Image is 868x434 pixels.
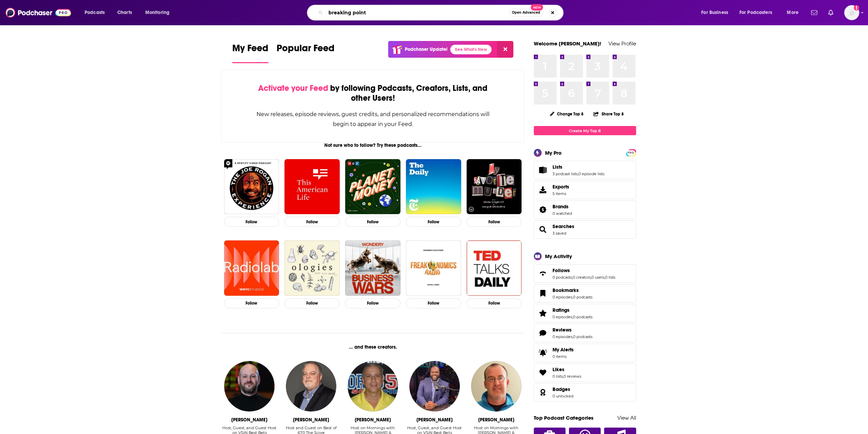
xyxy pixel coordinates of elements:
a: Top Podcast Categories [534,415,593,421]
div: My Activity [545,253,572,260]
span: For Business [701,8,728,17]
span: , [563,374,563,379]
img: Greg Gaston [348,361,398,411]
a: Badges [553,386,573,392]
img: Eli Savoie [471,361,521,411]
button: Follow [284,217,340,227]
a: PRO [627,150,635,155]
span: Popular Feed [277,42,335,58]
a: Planet Money [345,159,400,214]
a: 0 reviews [563,374,581,379]
span: , [572,334,573,339]
span: Open Advanced [512,11,540,14]
a: Reviews [536,328,550,338]
button: Change Top 8 [546,110,588,118]
a: Reviews [553,327,592,333]
span: Badges [553,386,570,392]
span: Ratings [553,307,570,313]
span: Reviews [534,324,636,342]
button: Share Top 8 [593,107,624,121]
span: My Alerts [553,347,574,353]
span: Bookmarks [534,284,636,303]
span: Likes [534,363,636,382]
span: , [572,295,573,299]
span: , [578,171,578,176]
div: Greg Gaston [355,417,391,423]
span: Podcasts [85,8,105,17]
img: Wes Reynolds [224,361,275,411]
span: Monitoring [145,8,170,17]
img: Mike Mulligan [286,361,336,411]
span: Brands [553,204,569,210]
div: Wes Reynolds [231,417,267,423]
a: Follows [553,267,615,274]
a: 0 users [591,275,604,280]
span: Lists [534,161,636,179]
img: Radiolab [224,240,279,296]
a: Freakonomics Radio [406,240,461,296]
button: Follow [467,298,522,308]
span: For Podcasters [739,8,772,17]
button: Follow [467,217,522,227]
button: open menu [782,7,807,18]
button: Show profile menu [844,5,859,20]
span: Activate your Feed [258,83,328,93]
img: Ologies with Alie Ward [284,240,340,296]
span: , [572,314,573,319]
a: Charts [113,7,136,18]
span: Badges [534,383,636,402]
a: Ratings [553,307,592,313]
a: Searches [553,223,574,229]
button: Open AdvancedNew [509,9,543,17]
span: New [531,4,543,11]
a: Searches [536,225,550,234]
button: Follow [224,298,279,308]
a: Lists [536,165,550,175]
a: Popular Feed [277,42,335,63]
a: Brands [553,204,572,210]
div: Eli Savoie [478,417,514,423]
button: open menu [141,7,178,18]
input: Search podcasts, credits, & more... [326,7,509,18]
a: Exports [534,181,636,199]
a: 0 podcasts [573,334,592,339]
span: , [572,275,573,280]
a: See What's New [450,45,491,54]
img: User Profile [844,5,859,20]
a: The Daily [406,159,461,214]
img: This American Life [284,159,340,214]
a: Business Wars [345,240,400,296]
button: Follow [284,298,340,308]
span: Follows [534,264,636,283]
a: Welcome [PERSON_NAME]! [534,40,601,47]
span: Searches [534,220,636,239]
div: My Pro [545,150,562,156]
div: Mike Mulligan [293,417,329,423]
a: Bookmarks [536,289,550,298]
button: Follow [345,217,400,227]
span: PRO [627,150,635,155]
a: My Alerts [534,344,636,362]
a: Follows [536,269,550,278]
span: Likes [553,366,564,373]
span: More [787,8,798,17]
span: , [591,275,591,280]
a: The Joe Rogan Experience [224,159,279,214]
span: Lists [553,164,562,170]
a: Ratings [536,308,550,318]
img: TED Talks Daily [467,240,522,296]
button: Follow [406,298,461,308]
a: My Feed [232,42,268,63]
a: Show notifications dropdown [808,7,820,18]
a: Likes [553,366,581,373]
button: open menu [80,7,114,18]
span: Ratings [534,304,636,322]
span: Follows [553,267,570,274]
svg: Add a profile image [854,5,859,11]
span: 0 items [553,354,574,359]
